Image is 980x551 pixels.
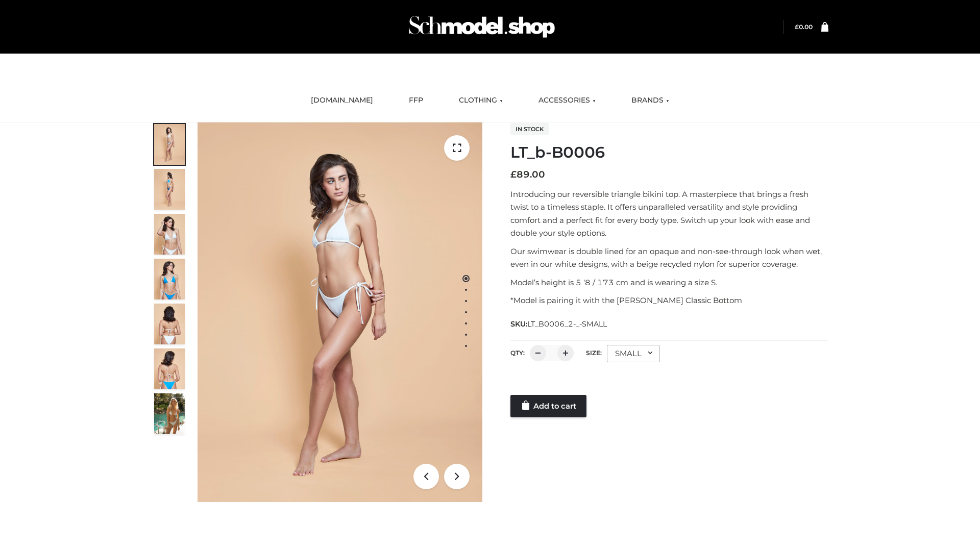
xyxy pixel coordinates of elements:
[401,89,431,112] a: FFP
[451,89,510,112] a: CLOTHING
[510,188,828,240] p: Introducing our reversible triangle bikini top. A masterpiece that brings a fresh twist to a time...
[795,23,799,31] span: £
[586,349,602,357] label: Size:
[154,259,185,299] img: ArielClassicBikiniTop_CloudNine_AzureSky_OW114ECO_4-scaled.jpg
[510,169,517,180] span: £
[303,89,381,112] a: [DOMAIN_NAME]
[624,89,677,112] a: BRANDS
[510,349,525,357] label: QTY:
[405,7,558,47] img: Schmodel Admin 964
[154,214,185,255] img: ArielClassicBikiniTop_CloudNine_AzureSky_OW114ECO_3-scaled.jpg
[531,89,603,112] a: ACCESSORIES
[198,122,482,502] img: ArielClassicBikiniTop_CloudNine_AzureSky_OW114ECO_1
[607,345,660,362] div: SMALL
[510,143,828,162] h1: LT_b-B0006
[154,304,185,344] img: ArielClassicBikiniTop_CloudNine_AzureSky_OW114ECO_7-scaled.jpg
[154,124,185,165] img: ArielClassicBikiniTop_CloudNine_AzureSky_OW114ECO_1-scaled.jpg
[510,169,545,180] bdi: 89.00
[510,276,828,289] p: Model’s height is 5 ‘8 / 173 cm and is wearing a size S.
[795,23,813,31] a: £0.00
[154,393,185,434] img: Arieltop_CloudNine_AzureSky2.jpg
[510,395,586,417] a: Add to cart
[510,123,549,135] span: In stock
[527,319,607,329] span: LT_B0006_2-_-SMALL
[154,348,185,389] img: ArielClassicBikiniTop_CloudNine_AzureSky_OW114ECO_8-scaled.jpg
[154,169,185,210] img: ArielClassicBikiniTop_CloudNine_AzureSky_OW114ECO_2-scaled.jpg
[795,23,813,31] bdi: 0.00
[510,294,828,307] p: *Model is pairing it with the [PERSON_NAME] Classic Bottom
[510,318,608,330] span: SKU:
[510,245,828,271] p: Our swimwear is double lined for an opaque and non-see-through look when wet, even in our white d...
